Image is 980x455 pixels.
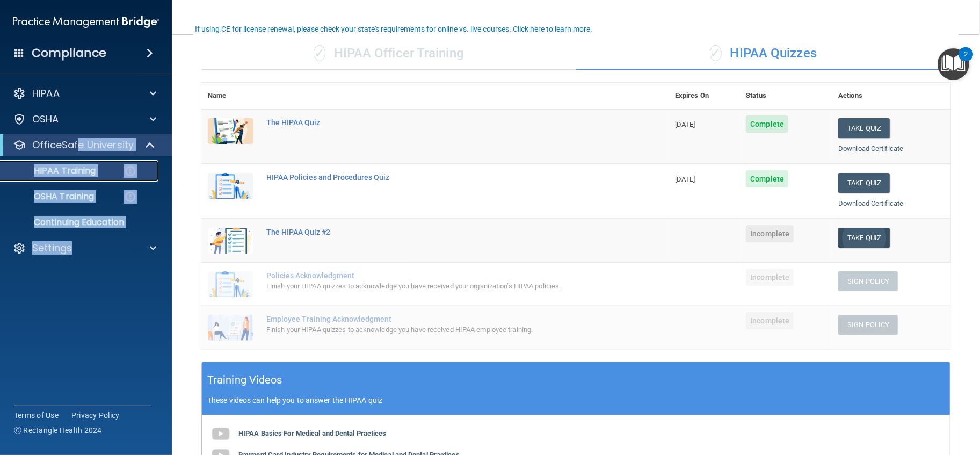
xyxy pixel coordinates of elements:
[32,242,72,255] p: Settings
[746,115,788,133] span: Complete
[746,225,794,242] span: Incomplete
[266,315,615,323] div: Employee Training Acknowledgment
[266,118,615,127] div: The HIPAA Quiz
[938,48,969,80] button: Open Resource Center, 2 new notifications
[13,87,156,100] a: HIPAA
[14,410,59,421] a: Terms of Use
[964,54,968,68] div: 2
[7,217,154,228] p: Continuing Education
[746,170,788,187] span: Complete
[266,271,615,280] div: Policies Acknowledgment
[838,199,903,207] a: Download Certificate
[266,280,615,293] div: Finish your HIPAA quizzes to acknowledge you have received your organization’s HIPAA policies.
[832,83,950,109] th: Actions
[13,113,156,126] a: OSHA
[201,83,260,109] th: Name
[669,83,739,109] th: Expires On
[314,45,325,61] span: ✓
[266,173,615,182] div: HIPAA Policies and Procedures Quiz
[746,312,794,329] span: Incomplete
[675,120,695,128] span: [DATE]
[201,38,576,70] div: HIPAA Officer Training
[13,11,159,33] img: PMB logo
[710,45,722,61] span: ✓
[14,425,102,436] span: Ⓒ Rectangle Health 2024
[71,410,120,421] a: Privacy Policy
[124,190,137,204] img: danger-circle.6113f641.png
[238,429,387,437] b: HIPAA Basics For Medical and Dental Practices
[32,46,106,61] h4: Compliance
[13,242,156,255] a: Settings
[210,423,231,445] img: gray_youtube_icon.38fcd6cc.png
[838,228,890,248] button: Take Quiz
[838,173,890,193] button: Take Quiz
[32,139,134,151] p: OfficeSafe University
[266,323,615,336] div: Finish your HIPAA quizzes to acknowledge you have received HIPAA employee training.
[739,83,832,109] th: Status
[13,139,156,151] a: OfficeSafe University
[207,396,945,405] p: These videos can help you to answer the HIPAA quiz
[746,269,794,286] span: Incomplete
[32,113,59,126] p: OSHA
[195,25,592,33] div: If using CE for license renewal, please check your state's requirements for online vs. live cours...
[838,145,903,153] a: Download Certificate
[576,38,951,70] div: HIPAA Quizzes
[193,24,594,34] button: If using CE for license renewal, please check your state's requirements for online vs. live cours...
[675,175,695,183] span: [DATE]
[838,271,898,291] button: Sign Policy
[838,315,898,335] button: Sign Policy
[7,191,94,202] p: OSHA Training
[32,87,60,100] p: HIPAA
[266,228,615,236] div: The HIPAA Quiz #2
[838,118,890,138] button: Take Quiz
[207,371,282,389] h5: Training Videos
[124,164,137,178] img: danger-circle.6113f641.png
[7,165,96,176] p: HIPAA Training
